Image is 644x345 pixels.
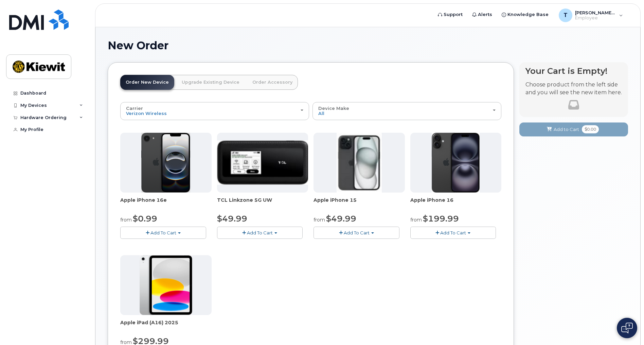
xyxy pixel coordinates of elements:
[108,39,628,51] h1: New Order
[314,227,399,239] button: Add To Cart
[247,75,298,90] a: Order Accessory
[432,133,480,193] img: iphone_16_plus.png
[312,102,501,120] button: Device Make All
[519,122,628,136] button: Add to Cart $0.00
[140,255,192,315] img: ipad_11.png
[525,66,622,76] h4: Your Cart is Empty!
[120,319,212,333] div: Apple iPad (A16) 2025
[410,217,422,223] small: from
[176,75,245,90] a: Upgrade Existing Device
[126,105,143,111] span: Carrier
[217,197,308,210] div: TCL Linkzone 5G UW
[621,323,633,333] img: Open chat
[554,126,579,133] span: Add to Cart
[150,230,176,235] span: Add To Cart
[344,230,370,235] span: Add To Cart
[314,197,405,210] div: Apple iPhone 15
[582,125,599,133] span: $0.00
[133,214,157,224] span: $0.99
[120,75,174,90] a: Order New Device
[525,81,622,97] p: Choose product from the left side and you will see the new item here.
[314,217,325,223] small: from
[120,217,132,223] small: from
[217,227,303,239] button: Add To Cart
[423,214,459,224] span: $199.99
[120,197,212,210] div: Apple iPhone 16e
[318,105,349,111] span: Device Make
[410,227,496,239] button: Add To Cart
[318,111,324,116] span: All
[217,214,247,224] span: $49.99
[337,133,382,193] img: iphone15.jpg
[247,230,273,235] span: Add To Cart
[440,230,466,235] span: Add To Cart
[326,214,356,224] span: $49.99
[141,133,190,193] img: iphone16e.png
[410,197,502,210] div: Apple iPhone 16
[217,141,308,185] img: linkzone5g.png
[120,102,309,120] button: Carrier Verizon Wireless
[126,111,167,116] span: Verizon Wireless
[120,227,206,239] button: Add To Cart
